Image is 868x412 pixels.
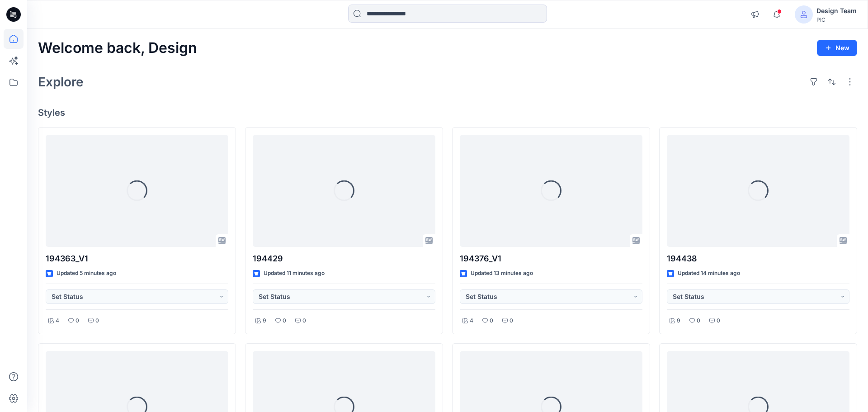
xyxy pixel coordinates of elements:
[75,316,79,326] p: 0
[56,316,59,326] p: 4
[95,316,99,326] p: 0
[471,269,533,278] p: Updated 13 minutes ago
[57,269,116,278] p: Updated 5 minutes ago
[697,316,700,326] p: 0
[263,316,266,326] p: 9
[800,11,807,18] svg: avatar
[264,269,325,278] p: Updated 11 minutes ago
[678,269,740,278] p: Updated 14 minutes ago
[302,316,306,326] p: 0
[667,252,849,265] p: 194438
[816,5,857,16] div: Design Team
[38,40,197,57] h2: Welcome back, Design
[816,16,857,23] div: PIC
[46,252,228,265] p: 194363_V1
[817,40,857,56] button: New
[677,316,680,326] p: 9
[253,252,435,265] p: 194429
[490,316,493,326] p: 0
[717,316,720,326] p: 0
[38,75,84,89] h2: Explore
[509,316,513,326] p: 0
[38,107,857,118] h4: Styles
[460,252,642,265] p: 194376_V1
[283,316,286,326] p: 0
[470,316,473,326] p: 4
